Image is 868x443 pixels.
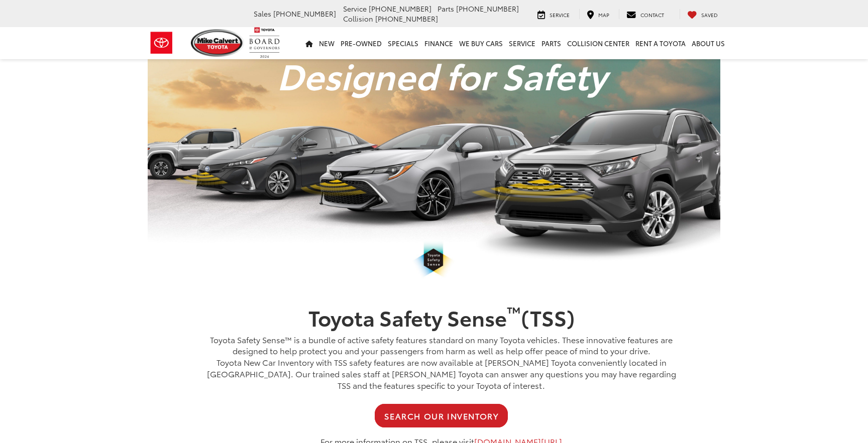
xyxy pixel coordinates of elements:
span: Saved [701,11,718,19]
span: Parts [438,4,454,14]
a: Finance [421,27,456,59]
a: Service [530,9,577,19]
span: Sales [254,9,271,19]
strong: Designed for Safety [277,49,607,99]
span: [PHONE_NUMBER] [456,4,519,14]
a: Search Our Inventory [375,404,508,427]
a: Pre-Owned [338,27,385,59]
a: WE BUY CARS [456,27,506,59]
a: Contact [619,9,672,19]
span: Service [550,11,570,19]
img: Toyota Safety Sense: Designed for Safety. Options shown on Toyota models including RAV4, Tacoma, ... [148,50,720,284]
a: Collision Center [564,27,632,59]
a: New [316,27,338,59]
span: Map [598,11,609,19]
a: Rent a Toyota [632,27,689,59]
span: [PHONE_NUMBER] [375,14,438,24]
a: Service [506,27,538,59]
a: Parts [538,27,564,59]
p: Toyota New Car Inventory with TSS safety features are now available at [PERSON_NAME] Toyota conve... [204,357,679,391]
a: About Us [689,27,728,59]
p: Toyota Safety Sense™ is a bundle of active safety features standard on many Toyota vehicles. Thes... [204,334,679,357]
img: Toyota [143,27,180,59]
span: Collision [343,14,373,24]
a: Home [302,27,316,59]
h1: Toyota Safety Sense (TSS) [155,306,728,329]
img: Mike Calvert Toyota [191,29,244,57]
span: [PHONE_NUMBER] [369,4,431,14]
span: [PHONE_NUMBER] [273,9,336,19]
a: Specials [385,27,421,59]
sup: ™ [507,301,521,323]
span: Service [343,4,367,14]
a: My Saved Vehicles [680,9,725,19]
a: Map [579,9,617,19]
span: Contact [640,11,664,19]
